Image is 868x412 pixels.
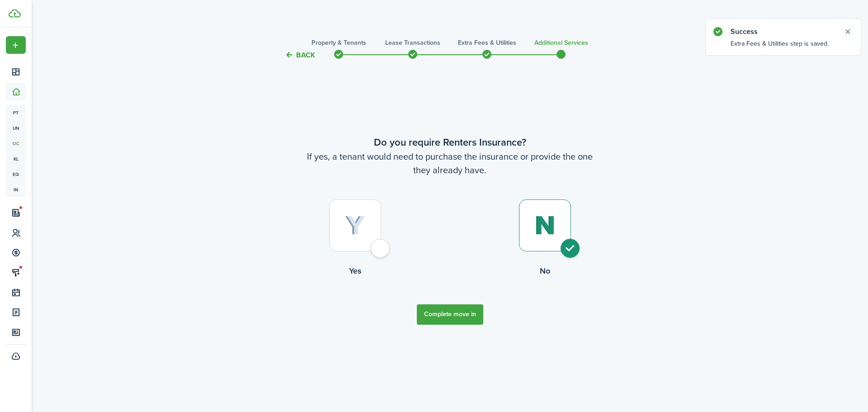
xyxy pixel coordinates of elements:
a: oc [6,136,26,151]
control-radio-card-title: Yes [260,265,450,277]
a: un [6,120,26,136]
a: kl [6,151,26,166]
img: Yes [345,216,365,236]
h3: Additional Services [534,38,588,47]
control-radio-card-title: No [450,265,640,277]
a: in [6,182,26,197]
button: Close notify [841,25,854,38]
notify-title: Success [731,26,835,37]
h3: Lease Transactions [385,38,440,47]
h3: Extra fees & Utilities [458,38,516,47]
h3: Property & Tenants [311,38,366,47]
img: TenantCloud [9,9,21,18]
button: Complete move in [417,304,483,325]
a: eq [6,166,26,182]
img: No (selected) [534,216,556,235]
notify-body: Extra Fees & Utilities step is saved. [706,39,861,55]
a: pt [6,105,26,120]
button: Open menu [6,36,26,54]
button: Back [285,50,315,60]
wizard-step-header-title: Do you require Renters Insurance? [260,135,640,150]
wizard-step-header-description: If yes, a tenant would need to purchase the insurance or provide the one they already have. [260,150,640,177]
